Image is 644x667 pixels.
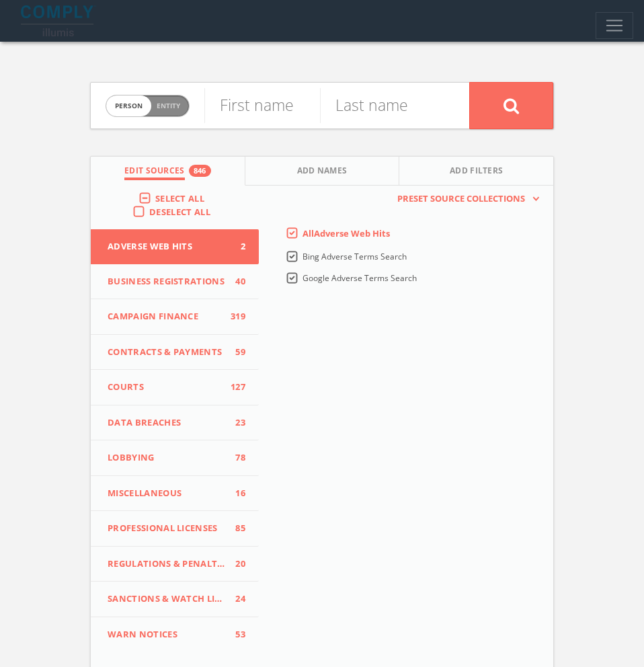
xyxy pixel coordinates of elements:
[225,310,245,323] span: 319
[108,346,225,359] span: Contracts & Payments
[108,487,225,500] span: Miscellaneous
[108,451,225,465] span: Lobbying
[106,95,151,116] span: person
[225,522,245,535] span: 85
[91,476,259,512] button: Miscellaneous16
[108,628,225,641] span: WARN Notices
[391,192,532,206] span: Preset Source Collections
[108,240,225,253] span: Adverse Web Hits
[596,12,633,39] button: Toggle navigation
[225,346,245,359] span: 59
[303,272,417,284] span: Google Adverse Terms Search
[91,370,259,405] button: Courts127
[91,547,259,582] button: Regulations & Penalties20
[108,381,225,394] span: Courts
[91,157,245,186] button: Edit Sources846
[91,511,259,547] button: Professional Licenses85
[91,582,259,617] button: Sanctions & Watch Lists24
[157,101,180,111] span: Entity
[225,592,245,606] span: 24
[225,381,245,394] span: 127
[91,299,259,335] button: Campaign Finance319
[303,227,390,239] span: All Adverse Web Hits
[225,557,245,571] span: 20
[225,416,245,430] span: 23
[149,206,210,218] span: Deselect All
[155,192,204,204] span: Select All
[225,451,245,465] span: 78
[303,251,407,262] span: Bing Adverse Terms Search
[399,157,553,186] button: Add Filters
[297,165,348,180] span: Add Names
[91,335,259,370] button: Contracts & Payments59
[91,440,259,476] button: Lobbying78
[108,275,225,288] span: Business Registrations
[108,416,225,430] span: Data Breaches
[124,165,185,180] span: Edit Sources
[189,165,211,177] div: 846
[108,522,225,535] span: Professional Licenses
[108,557,225,571] span: Regulations & Penalties
[91,264,259,300] button: Business Registrations40
[91,405,259,441] button: Data Breaches23
[91,617,259,652] button: WARN Notices53
[108,592,225,606] span: Sanctions & Watch Lists
[225,240,245,253] span: 2
[21,5,96,36] img: illumis
[245,157,400,186] button: Add Names
[225,275,245,288] span: 40
[91,229,259,264] button: Adverse Web Hits2
[450,165,504,180] span: Add Filters
[108,310,225,323] span: Campaign Finance
[225,628,245,641] span: 53
[391,192,540,206] button: Preset Source Collections
[225,487,245,500] span: 16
